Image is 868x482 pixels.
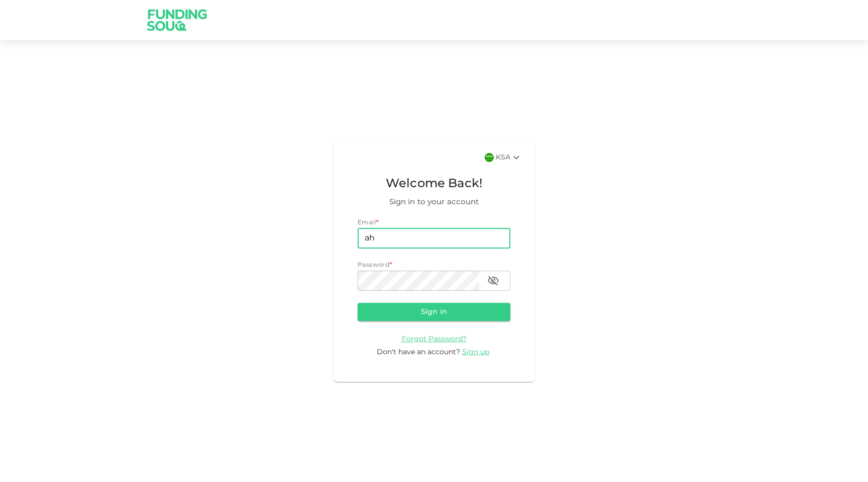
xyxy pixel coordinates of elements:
[358,228,510,249] input: email
[358,271,479,291] input: password
[358,303,510,321] button: Sign in
[358,220,376,226] span: Email
[358,196,510,208] span: Sign in to your account
[402,335,467,343] a: Forgot Password?
[496,151,522,164] div: KSA
[358,262,389,268] span: Password
[462,349,489,356] span: Sign up
[377,349,460,356] span: Don't have an account?
[402,336,467,343] span: Forgot Password?
[485,153,494,162] img: flag-sa.b9a346574cdc8950dd34b50780441f57.svg
[358,175,510,194] span: Welcome Back!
